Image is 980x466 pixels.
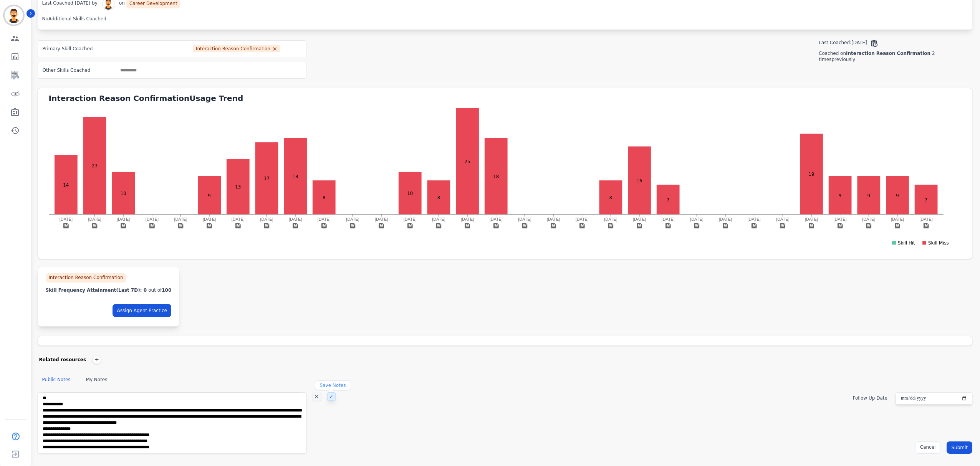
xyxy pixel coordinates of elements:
text: [DATE] [260,217,273,221]
text: 19 [808,172,814,177]
div: Last Coached: [DATE] [819,40,867,47]
text: [DATE] [661,217,674,221]
div: No Additional Skills Coached [42,13,106,25]
button: Cancel [915,441,941,454]
text: 25 [464,159,470,164]
div: Coached on 2 times previously [819,50,972,63]
text: [DATE] [403,217,416,221]
text: [DATE] [375,217,388,221]
text: [DATE] [145,217,158,221]
text: [DATE] [891,217,904,221]
text: [DATE] [346,217,359,221]
div: + [92,355,101,364]
text: [DATE] [776,217,789,221]
text: 9 [208,193,211,198]
text: 9 [838,193,841,198]
text: [DATE] [633,217,646,221]
div: ✓ [327,392,336,401]
text: [DATE] [718,217,732,221]
text: [DATE] [461,217,474,221]
text: [DATE] [88,217,101,221]
ul: selected options [118,67,164,74]
div: Save Notes [320,382,346,388]
text: [DATE] [747,217,760,221]
text: [DATE] [432,217,445,221]
text: 13 [235,184,241,190]
button: Remove Interaction Reason Confirmation [272,46,278,52]
text: 10 [407,191,413,196]
ul: selected options [192,45,301,53]
text: 10 [120,191,126,196]
text: [DATE] [604,217,617,221]
div: My Notes [81,373,112,386]
text: 7 [924,197,927,203]
label: Follow Up Date [853,395,887,401]
img: Bordered avatar [5,6,23,25]
div: Other Skills Coached [43,62,91,78]
span: Interaction Reason Confirmation [846,51,930,56]
div: Related resources [39,355,86,364]
text: [DATE] [575,217,588,221]
span: out of [148,288,162,293]
text: 18 [493,174,499,179]
text: 8 [323,195,326,200]
text: 23 [92,163,98,169]
text: Skill Hit [898,240,915,246]
text: 8 [437,195,440,200]
text: [DATE] [203,217,216,221]
text: 14 [63,182,69,188]
button: Assign Agent Practice [113,304,171,317]
text: 7 [666,197,669,203]
text: [DATE] [489,217,502,221]
text: 8 [609,195,612,200]
div: Interaction Reason Confirmation Usage Trend [49,93,972,104]
text: [DATE] [919,217,932,221]
text: [DATE] [59,217,72,221]
text: Skill Miss [928,240,949,246]
div: ✕ [313,392,321,401]
text: 16 [636,178,642,183]
div: Public Notes [38,373,75,386]
text: [DATE] [174,217,187,221]
text: [DATE] [117,217,130,221]
text: [DATE] [833,217,846,221]
li: Interaction Reason Confirmation [193,45,280,52]
span: (Last 7D): [116,288,142,293]
text: 18 [292,174,298,179]
text: [DATE] [690,217,703,221]
text: [DATE] [231,217,244,221]
text: [DATE] [805,217,818,221]
div: Primary Skill Coached [43,41,93,57]
text: [DATE] [289,217,302,221]
text: [DATE] [518,217,531,221]
text: [DATE] [317,217,330,221]
text: 9 [867,193,870,198]
text: 17 [263,176,269,181]
div: Skill Frequency Attainment 0 100 [46,287,172,293]
text: [DATE] [862,217,875,221]
div: Interaction Reason Confirmation [46,273,126,283]
button: Submit [947,441,972,454]
text: 9 [896,193,899,198]
text: [DATE] [547,217,560,221]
